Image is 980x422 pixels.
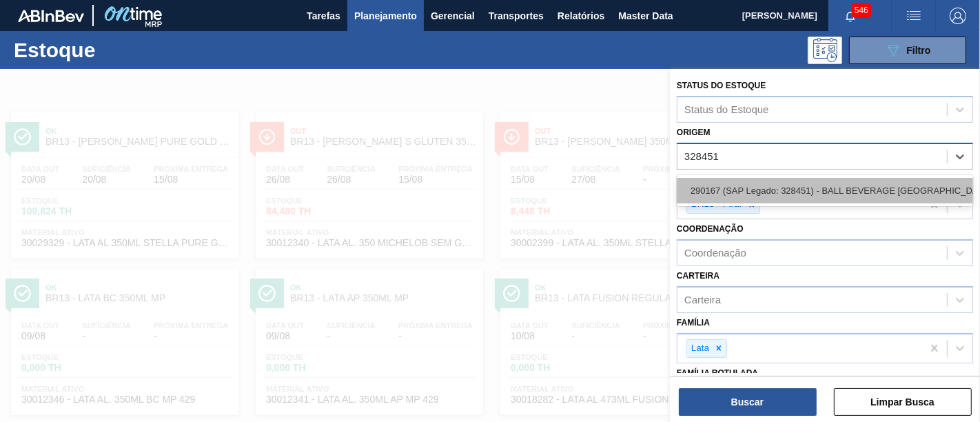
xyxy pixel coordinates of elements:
button: Notificações [828,6,872,26]
label: Origem [677,128,711,137]
img: userActions [906,8,922,24]
div: Coordenação [684,248,746,259]
h1: Estoque [14,42,209,58]
span: Transportes [489,8,544,24]
div: 290167 (SAP Legado: 328451) - BALL BEVERAGE [GEOGRAPHIC_DATA] SA [677,178,973,203]
label: Família Rotulada [677,368,758,378]
span: Relatórios [558,8,604,24]
span: Planejamento [354,8,417,24]
span: Gerencial [431,8,475,24]
div: Carteira [684,294,721,305]
button: Filtro [849,37,966,64]
span: Tarefas [307,8,340,24]
img: Logout [950,8,966,24]
label: Status do Estoque [677,81,766,90]
label: Destino [677,174,713,184]
span: Master Data [618,8,673,24]
img: TNhmsLtSVTkK8tSr43FrP2fwEKptu5GPRR3wAAAABJRU5ErkJggg== [18,10,84,22]
label: Família [677,318,710,328]
span: 546 [852,3,871,18]
div: Status do Estoque [684,103,769,115]
label: Carteira [677,271,719,281]
span: Filtro [907,45,931,56]
label: Coordenação [677,224,744,234]
div: Pogramando: nenhum usuário selecionado [808,37,842,64]
div: Lata [687,340,711,357]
